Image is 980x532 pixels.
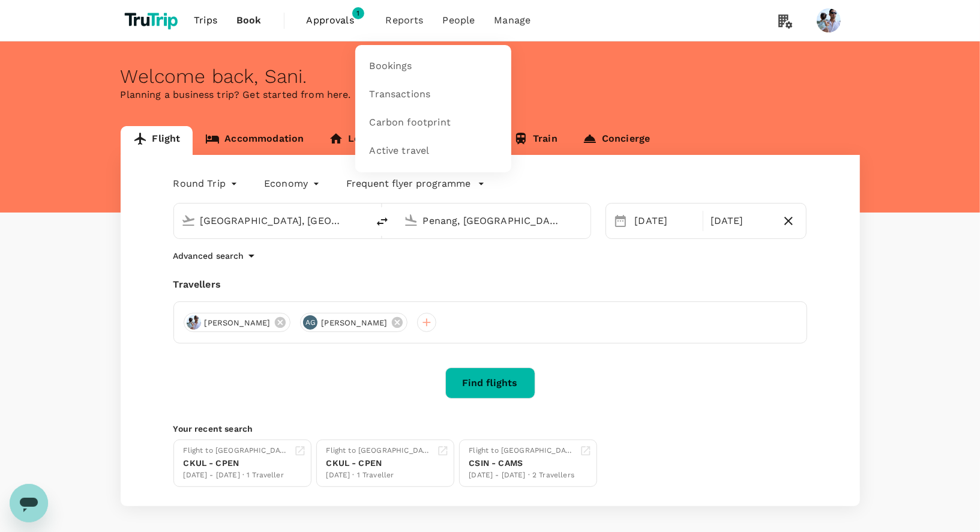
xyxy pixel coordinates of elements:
div: Economy [264,174,322,193]
div: [DATE] - [DATE] · 1 Traveller [184,470,289,482]
div: Flight to [GEOGRAPHIC_DATA] [469,445,575,457]
span: 1 [352,7,364,19]
span: [PERSON_NAME] [197,317,278,329]
div: CSIN - CAMS [469,457,575,470]
div: Flight to [GEOGRAPHIC_DATA] [326,445,432,457]
iframe: Button to launch messaging window [10,484,48,522]
div: CKUL - CPEN [326,457,432,470]
span: People [443,13,475,28]
span: Transactions [370,88,431,101]
a: Bookings [362,52,504,80]
div: CKUL - CPEN [184,457,289,470]
img: TruTrip logo [121,7,185,34]
input: Depart from [200,211,343,230]
span: Bookings [370,59,412,73]
a: Active travel [362,137,504,165]
button: Find flights [445,367,535,399]
span: Carbon footprint [370,116,451,130]
div: [DATE] [630,209,700,233]
input: Going to [423,211,565,230]
img: avatar-6695f0dd85a4d.png [187,315,201,330]
a: Long stay [316,126,408,155]
a: Transactions [362,80,504,109]
div: Round Trip [173,174,241,193]
a: Carbon footprint [362,109,504,137]
p: Advanced search [173,250,244,262]
button: Open [359,219,362,222]
img: Sani Gouw [817,8,841,32]
span: Active travel [370,144,430,158]
div: [DATE] - [DATE] · 2 Travellers [469,470,575,482]
button: Open [582,219,585,222]
span: Approvals [307,13,367,28]
a: Train [501,126,570,155]
div: [DATE] [706,209,776,233]
button: delete [368,207,397,236]
span: [PERSON_NAME] [314,317,394,329]
p: Your recent search [173,423,807,435]
div: Flight to [GEOGRAPHIC_DATA] [184,445,289,457]
div: [PERSON_NAME] [184,313,291,332]
span: Book [236,13,262,28]
button: Advanced search [173,249,259,263]
a: Concierge [570,126,663,155]
button: Frequent flyer programme [346,177,485,191]
p: Frequent flyer programme [346,177,470,191]
span: Trips [194,13,217,28]
p: Planning a business trip? Get started from here. [121,88,860,102]
div: Welcome back , Sani . [121,65,860,88]
div: AG[PERSON_NAME] [300,313,407,332]
a: Flight [121,126,193,155]
div: Travellers [173,277,807,292]
div: AG [303,315,317,330]
span: Manage [494,13,531,28]
div: [DATE] · 1 Traveller [326,470,432,482]
span: Reports [386,13,424,28]
a: Accommodation [193,126,316,155]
